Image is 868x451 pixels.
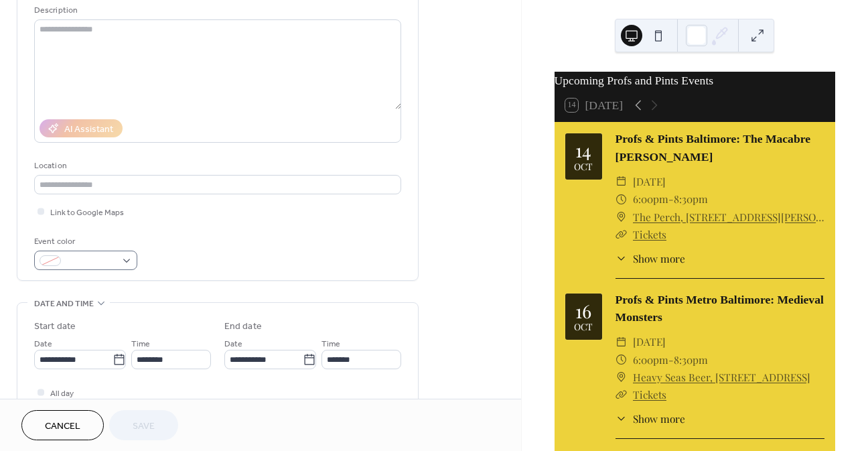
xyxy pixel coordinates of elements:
[616,411,685,426] button: ​Show more
[633,369,810,386] a: Heavy Seas Beer, [STREET_ADDRESS]
[34,297,94,311] span: Date and time
[575,302,591,320] div: 16
[34,235,135,249] div: Event color
[574,162,593,172] div: Oct
[616,190,628,208] div: ​
[50,206,124,220] span: Link to Google Maps
[574,322,593,332] div: Oct
[616,351,628,369] div: ​
[668,351,674,369] span: -
[616,293,824,324] a: Profs & Pints Metro Baltimore: Medieval Monsters
[131,337,150,351] span: Time
[674,351,708,369] span: 8:30pm
[34,337,52,351] span: Date
[34,3,399,17] div: Description
[224,320,262,334] div: End date
[616,251,685,266] button: ​Show more
[633,251,685,266] span: Show more
[668,190,674,208] span: -
[616,132,810,163] a: Profs & Pints Baltimore: The Macabre [PERSON_NAME]
[616,369,628,386] div: ​
[674,190,708,208] span: 8:30pm
[616,411,628,426] div: ​
[575,141,591,159] div: 14
[633,227,666,241] a: Tickets
[34,159,399,173] div: Location
[633,173,666,190] span: [DATE]
[633,333,666,350] span: [DATE]
[633,208,824,226] a: The Perch, [STREET_ADDRESS][PERSON_NAME]
[633,190,668,208] span: 6:00pm
[616,208,628,226] div: ​
[633,351,668,369] span: 6:00pm
[633,387,666,401] a: Tickets
[224,337,242,351] span: Date
[555,72,835,89] div: Upcoming Profs and Pints Events
[45,420,80,434] span: Cancel
[50,387,74,401] span: All day
[21,410,104,440] button: Cancel
[321,337,340,351] span: Time
[616,386,628,403] div: ​
[616,333,628,350] div: ​
[616,173,628,190] div: ​
[616,251,628,266] div: ​
[34,320,76,334] div: Start date
[633,411,685,426] span: Show more
[616,226,628,243] div: ​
